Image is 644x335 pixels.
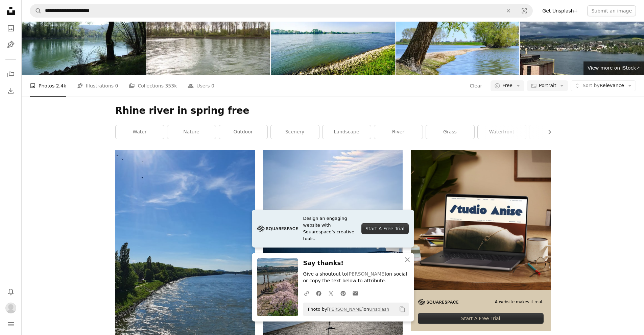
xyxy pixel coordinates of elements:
[527,80,568,91] button: Portrait
[4,68,18,81] a: Collections
[303,271,409,284] p: Give a shoutout to on social or copy the text below to attribute.
[418,299,458,305] img: file-1705255347840-230a6ab5bca9image
[165,82,177,89] span: 353k
[4,84,18,98] a: Download History
[303,258,409,268] h3: Say thanks!
[571,80,636,91] button: Sort byRelevance
[411,150,550,331] a: A website makes it real.Start A Free Trial
[502,82,512,89] span: Free
[588,65,640,71] span: View more on iStock ↗
[411,150,550,289] img: file-1705123271268-c3eaf6a79b21image
[369,307,389,312] a: Unsplash
[529,125,578,139] a: building
[582,83,599,88] span: Sort by
[303,215,356,242] span: Design an engaging website with Squarespace’s creative tools.
[582,82,624,89] span: Relevance
[115,105,551,117] h1: Rhine river in spring free
[305,304,389,315] span: Photo by on
[361,223,408,234] div: Start A Free Trial
[211,82,214,89] span: 0
[116,125,164,139] a: water
[167,125,216,139] a: nature
[313,286,325,300] a: Share on Facebook
[4,38,18,51] a: Illustrations
[587,5,636,16] button: Submit an image
[77,75,118,97] a: Illustrations 0
[426,125,474,139] a: grass
[4,285,18,299] button: Notifications
[491,80,524,91] button: Free
[349,286,361,300] a: Share over email
[4,22,18,35] a: Photos
[4,317,18,331] button: Menu
[5,303,16,313] img: Avatar of user Danielle Gaerte
[30,4,533,18] form: Find visuals sitewide
[188,75,214,97] a: Users 0
[129,75,177,97] a: Collections 353k
[470,80,483,91] button: Clear
[115,82,118,89] span: 0
[374,125,423,139] a: river
[4,301,18,315] button: Profile
[323,125,371,139] a: landscape
[543,125,551,139] button: scroll list to the right
[4,4,18,19] a: Home — Unsplash
[271,125,319,139] a: scenery
[397,304,408,315] button: Copy to clipboard
[538,5,582,16] a: Get Unsplash+
[219,125,267,139] a: outdoor
[495,299,544,305] span: A website makes it real.
[539,82,556,89] span: Portrait
[115,271,255,277] a: a body of water surrounded by trees and a blue sky
[583,61,644,75] a: View more on iStock↗
[252,210,414,248] a: Design an engaging website with Squarespace’s creative tools.Start A Free Trial
[337,286,349,300] a: Share on Pinterest
[478,125,526,139] a: waterfront
[418,313,543,324] div: Start A Free Trial
[327,307,364,312] a: [PERSON_NAME]
[30,4,42,17] button: Search Unsplash
[257,224,298,234] img: file-1705255347840-230a6ab5bca9image
[347,271,386,277] a: [PERSON_NAME]
[325,286,337,300] a: Share on Twitter
[516,4,532,17] button: Visual search
[501,4,516,17] button: Clear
